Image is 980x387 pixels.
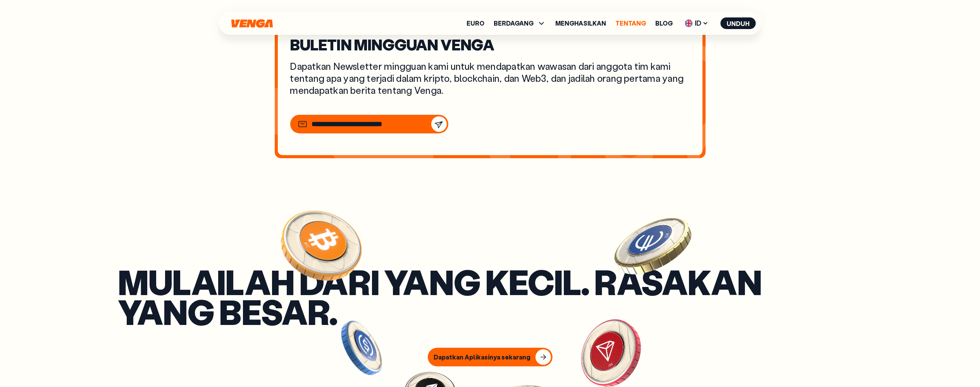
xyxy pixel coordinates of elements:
svg: Rumah [231,19,274,28]
span: BERDAGANG [494,19,546,28]
font: Euro [467,19,485,27]
font: Dapatkan Newsletter mingguan kami untuk mendapatkan wawasan dari anggota tim kami tentang apa yan... [290,60,684,96]
a: Menghasilkan [556,20,606,26]
a: Blog [656,20,673,26]
span: ID [682,17,711,29]
font: Unduh [727,19,750,28]
img: Bitcoin [264,200,379,302]
font: Dapatkan Aplikasinya sekarang [434,353,531,361]
button: Unduh [721,17,756,29]
font: BERDAGANG [494,19,534,27]
font: BULETIN MINGGUAN VENGA [290,34,494,54]
font: Tentang [616,19,646,27]
button: Berlangganan [431,116,447,132]
font: Menghasilkan [556,19,606,27]
a: Tentang [616,20,646,26]
img: USDC [327,314,396,383]
font: ID [695,18,702,28]
font: Mulailah dari yang kecil. Rasakan yang besar. [118,259,762,334]
font: Blog [656,19,673,27]
img: bendera-uk [685,19,693,27]
img: EURO [604,198,702,297]
a: Euro [467,20,485,26]
button: Dapatkan Aplikasinya sekarang [428,348,553,366]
